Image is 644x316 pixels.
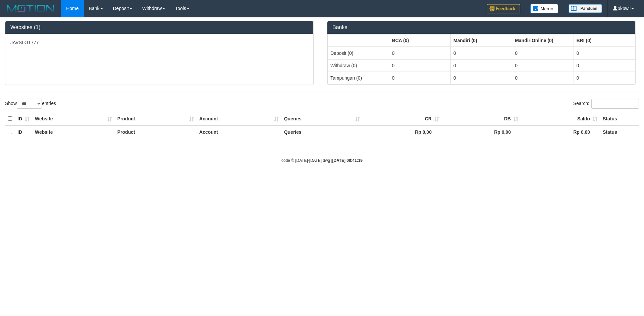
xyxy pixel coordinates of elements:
[197,125,281,138] th: Account
[574,47,635,60] td: 0
[600,112,639,125] th: Status
[328,59,389,72] td: Withdraw (0)
[600,125,639,138] th: Status
[512,59,574,72] td: 0
[450,59,512,72] td: 0
[450,72,512,84] td: 0
[5,99,56,109] label: Show entries
[32,125,115,138] th: Website
[115,125,197,138] th: Product
[521,125,600,138] th: Rp 0,00
[197,112,281,125] th: Account
[5,3,56,13] img: MOTION_logo.png
[512,47,574,60] td: 0
[10,24,308,30] h3: Websites (1)
[332,24,630,30] h3: Banks
[328,34,389,47] th: Group: activate to sort column ascending
[574,72,635,84] td: 0
[573,99,639,109] label: Search:
[389,72,450,84] td: 0
[512,34,574,47] th: Group: activate to sort column ascending
[32,112,115,125] th: Website
[442,112,521,125] th: DB
[115,112,197,125] th: Product
[450,47,512,60] td: 0
[363,125,442,138] th: Rp 0,00
[332,158,363,163] strong: [DATE] 08:41:19
[328,72,389,84] td: Tampungan (0)
[512,72,574,84] td: 0
[281,125,363,138] th: Queries
[530,4,558,13] img: Button%20Memo.svg
[328,47,389,60] td: Deposit (0)
[450,34,512,47] th: Group: activate to sort column ascending
[442,125,521,138] th: Rp 0,00
[15,112,32,125] th: ID
[17,99,42,109] select: Showentries
[389,47,450,60] td: 0
[281,112,363,125] th: Queries
[389,34,450,47] th: Group: activate to sort column ascending
[521,112,600,125] th: Saldo
[487,4,520,13] img: Feedback.jpg
[569,4,602,13] img: panduan.png
[10,39,308,46] p: JAVSLOT777
[574,34,635,47] th: Group: activate to sort column ascending
[363,112,442,125] th: CR
[15,125,32,138] th: ID
[574,59,635,72] td: 0
[389,59,450,72] td: 0
[281,158,363,163] small: code © [DATE]-[DATE] dwg |
[591,99,639,109] input: Search:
